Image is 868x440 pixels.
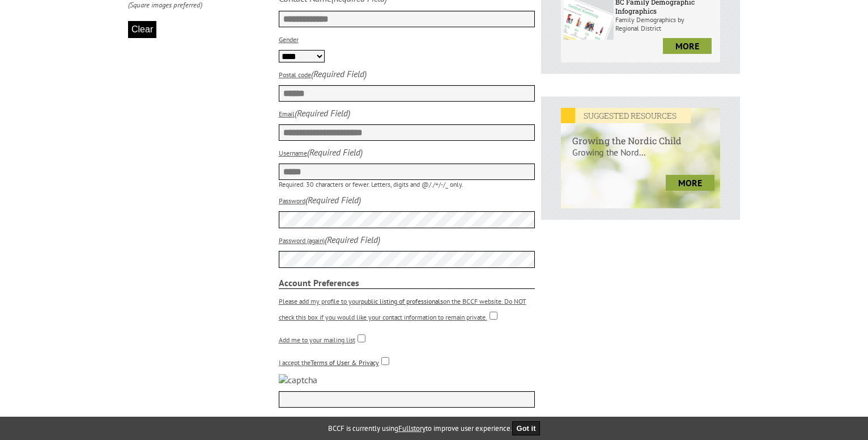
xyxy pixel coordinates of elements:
label: Please add my profile to your on the BCCF website. Do NOT check this box if you would like your c... [279,297,526,321]
i: (Required Field) [307,146,363,158]
label: Add me to your mailing list [279,336,355,344]
label: Gender [279,35,299,44]
a: Fullstory [398,424,426,433]
i: (Required Field) [295,107,350,119]
label: I accept the [279,358,379,367]
p: Family Demographics by Regional District [615,15,717,32]
img: captcha [279,374,317,385]
h6: Growing the Nordic Child [561,123,720,146]
label: Email [279,110,295,118]
i: (Required Field) [325,234,380,245]
a: more [666,175,714,191]
a: Terms of User & Privacy [310,358,379,367]
i: (Required Field) [305,194,361,206]
p: Required. 30 characters or fewer. Letters, digits and @/./+/-/_ only. [279,180,535,188]
label: Postal code [279,70,311,79]
i: (Required Field) [311,68,367,79]
strong: Account Preferences [279,277,535,289]
label: Password (again) [279,236,325,245]
button: Got it [512,421,541,435]
p: Growing the Nord... [561,146,720,169]
em: SUGGESTED RESOURCES [561,108,691,123]
label: Username [279,149,307,157]
a: more [663,38,712,54]
label: Password [279,196,305,205]
a: public listing of professionals [361,297,443,305]
button: Clear [128,21,156,38]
